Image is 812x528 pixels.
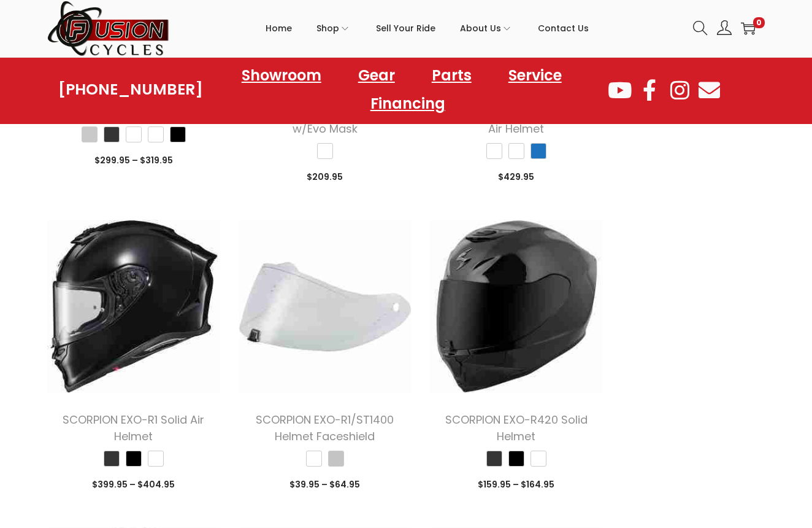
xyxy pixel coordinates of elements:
a: SCORPION EXO-R1 Solid Air Helmet [63,412,204,444]
span: 299.95 [94,154,130,166]
a: [PHONE_NUMBER] [58,81,203,98]
span: 64.95 [329,478,360,491]
span: – [132,154,138,166]
a: About Us [460,1,513,56]
a: Service [496,61,574,90]
a: SCORPION EXO-R420 Solid Helmet [445,412,588,444]
span: 159.95 [478,478,511,491]
span: – [129,478,136,491]
a: Home [266,1,292,56]
span: – [513,478,519,491]
span: Contact Us [538,13,589,44]
a: Showroom [229,61,334,90]
span: – [321,478,327,491]
span: 429.95 [498,171,534,183]
span: $ [329,478,335,491]
span: 319.95 [140,154,173,166]
img: Product image [239,220,412,393]
span: 164.95 [521,478,554,491]
a: Gear [346,61,407,90]
span: $ [478,478,483,491]
span: 39.95 [289,478,320,491]
span: $ [137,478,143,491]
a: SCORPION EXO-R1/ST1400 Helmet Faceshield [256,412,394,444]
span: Home [266,13,292,44]
a: SCORPION Covert Helmet w/Evo Mask [256,104,394,136]
nav: Primary navigation [170,1,684,56]
span: 404.95 [137,478,175,491]
span: $ [140,154,145,166]
span: $ [94,154,100,166]
span: $ [289,478,295,491]
span: Shop [316,13,339,44]
span: About Us [460,13,501,44]
a: Shop [316,1,351,56]
a: Sell Your Ride [376,1,435,56]
span: $ [498,171,504,183]
span: $ [92,478,98,491]
span: Sell Your Ride [376,13,435,44]
span: 209.95 [307,171,343,183]
span: 399.95 [92,478,128,491]
span: $ [521,478,526,491]
a: Contact Us [538,1,589,56]
nav: Menu [203,61,607,118]
a: 0 [741,21,756,36]
a: Parts [419,61,484,90]
a: SCORPION EXO-R1 Corpus Air Helmet [447,104,586,136]
span: $ [307,171,312,183]
a: Financing [358,90,458,118]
